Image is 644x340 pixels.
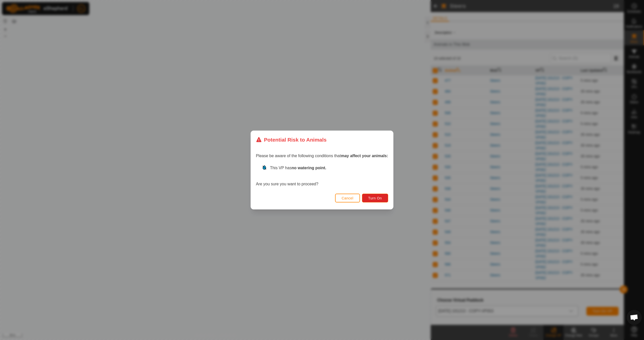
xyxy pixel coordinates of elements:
[368,196,382,200] span: Turn On
[362,194,388,202] button: Turn On
[256,136,327,144] div: Potential Risk to Animals
[341,154,388,158] strong: may affect your animals:
[270,166,326,170] span: This VP has
[256,154,388,158] span: Please be aware of the following conditions that
[292,166,326,170] strong: no watering point.
[627,310,642,325] div: Open chat
[342,196,353,200] span: Cancel
[335,194,360,202] button: Cancel
[256,165,388,187] div: Are you sure you want to proceed?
